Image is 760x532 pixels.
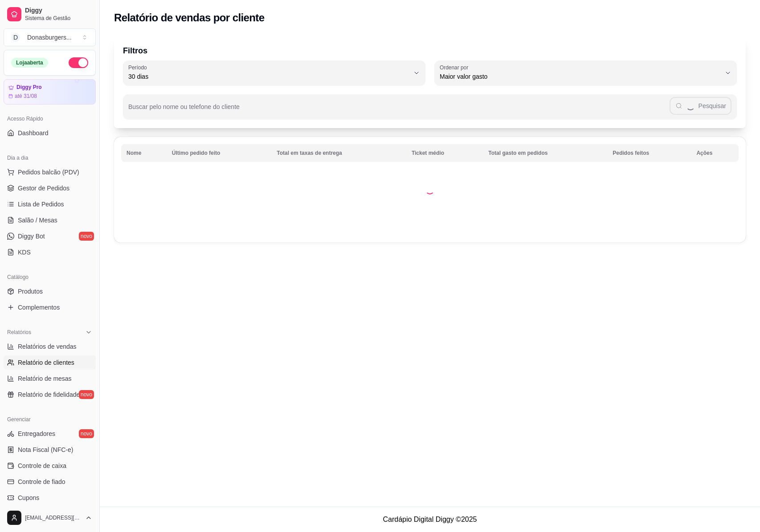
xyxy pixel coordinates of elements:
span: Dashboard [18,129,49,137]
span: Diggy Bot [18,232,45,241]
span: [EMAIL_ADDRESS][DOMAIN_NAME] [25,514,82,521]
div: Loading [425,185,434,194]
span: Controle de fiado [18,477,65,486]
div: Catálogo [4,270,96,284]
a: Relatórios de vendas [4,339,96,354]
span: Relatório de clientes [18,358,74,367]
a: Dashboard [4,126,96,140]
span: Pedidos balcão (PDV) [18,168,79,177]
a: Controle de caixa [4,459,96,473]
article: Diggy Pro [16,84,42,91]
a: Relatório de mesas [4,371,96,386]
p: Filtros [123,44,737,57]
span: 30 dias [128,72,409,81]
span: Sistema de Gestão [25,15,92,22]
span: Salão / Mesas [18,216,57,225]
span: Relatório de fidelidade [18,390,80,399]
a: Salão / Mesas [4,213,96,227]
a: DiggySistema de Gestão [4,4,96,25]
a: Controle de fiado [4,475,96,489]
a: Produtos [4,284,96,298]
span: Maior valor gasto [440,72,721,81]
a: Relatório de fidelidadenovo [4,387,96,402]
label: Ordenar por [440,64,471,71]
a: Complementos [4,300,96,314]
button: Pedidos balcão (PDV) [4,165,96,179]
a: KDS [4,245,96,259]
footer: Cardápio Digital Diggy © 2025 [100,507,760,532]
input: Buscar pelo nome ou telefone do cliente [128,106,670,115]
a: Relatório de clientes [4,355,96,370]
a: Diggy Proaté 31/08 [4,79,96,105]
span: KDS [18,248,31,257]
span: Gestor de Pedidos [18,184,69,193]
div: Acesso Rápido [4,112,96,126]
a: Nota Fiscal (NFC-e) [4,443,96,457]
span: Cupons [18,493,39,502]
a: Cupons [4,491,96,505]
span: Complementos [18,303,60,312]
span: D [11,33,20,42]
h2: Relatório de vendas por cliente [114,11,265,25]
article: até 31/08 [15,93,37,100]
div: Donasburgers ... [27,33,72,42]
button: Select a team [4,28,96,46]
button: Ordenar porMaior valor gasto [434,60,737,85]
a: Diggy Botnovo [4,229,96,243]
div: Gerenciar [4,412,96,427]
button: Alterar Status [69,57,88,68]
div: Loja aberta [11,58,48,68]
a: Entregadoresnovo [4,427,96,441]
div: Dia a dia [4,151,96,165]
button: [EMAIL_ADDRESS][DOMAIN_NAME] [4,507,96,528]
span: Controle de caixa [18,461,66,470]
a: Lista de Pedidos [4,197,96,211]
span: Lista de Pedidos [18,200,64,209]
label: Período [128,64,150,71]
span: Entregadores [18,429,55,438]
span: Relatórios de vendas [18,342,77,351]
button: Período30 dias [123,60,425,85]
span: Nota Fiscal (NFC-e) [18,445,73,454]
span: Relatórios [7,329,31,336]
span: Produtos [18,287,43,296]
span: Relatório de mesas [18,374,72,383]
span: Diggy [25,7,92,15]
a: Gestor de Pedidos [4,181,96,195]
